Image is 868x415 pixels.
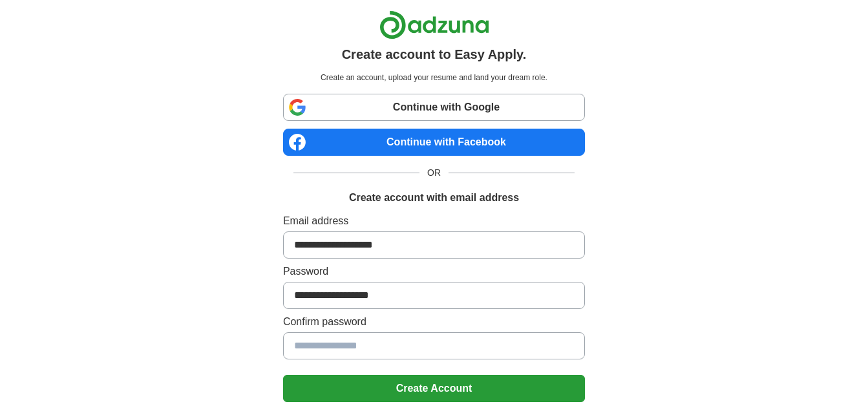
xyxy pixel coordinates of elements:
[286,72,582,83] p: Create an account, upload your resume and land your dream role.
[283,94,585,121] a: Continue with Google
[349,190,519,206] h1: Create account with email address
[283,375,585,402] button: Create Account
[283,129,585,156] a: Continue with Facebook
[283,213,585,229] label: Email address
[379,10,489,39] img: Adzuna logo
[419,166,449,180] span: OR
[283,264,585,279] label: Password
[283,314,585,330] label: Confirm password
[342,45,527,64] h1: Create account to Easy Apply.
